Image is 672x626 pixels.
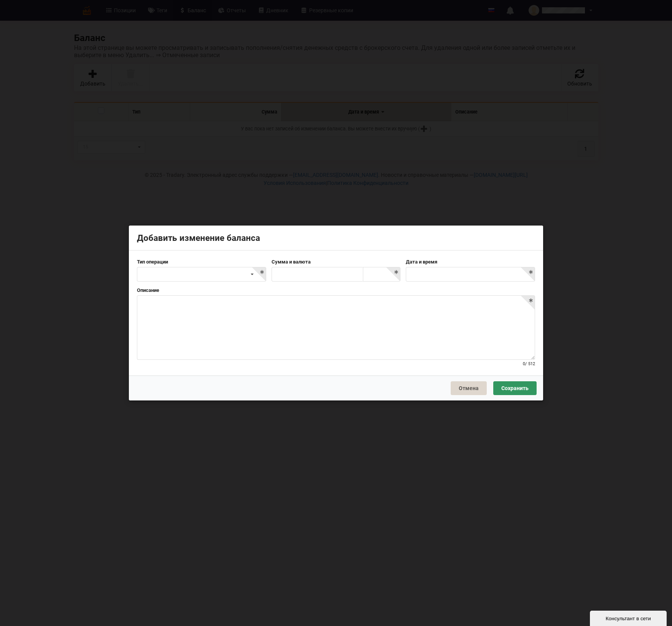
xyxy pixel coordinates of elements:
iframe: chat widget [590,609,668,626]
label: Описание [137,287,535,294]
div: Добавить изменение баланса [129,226,543,250]
button: Отмена [451,381,487,395]
button: Сохранить [493,381,537,395]
small: 0 / 512 [523,361,535,366]
label: Тип операции [137,259,266,265]
label: Сумма и валюта [272,259,401,265]
label: Дата и время [406,259,535,265]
